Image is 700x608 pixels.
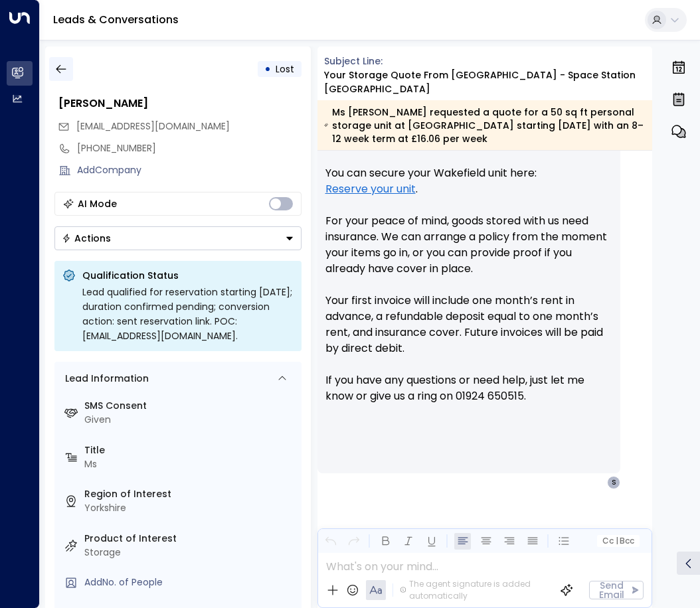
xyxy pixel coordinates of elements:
[324,106,645,145] div: Ms [PERSON_NAME] requested a quote for a 50 sq ft personal storage unit at [GEOGRAPHIC_DATA] star...
[602,536,634,546] span: Cc Bcc
[84,443,296,457] label: Title
[264,57,271,81] div: •
[76,119,230,133] span: [EMAIL_ADDRESS][DOMAIN_NAME]
[82,269,294,282] p: Qualification Status
[84,399,296,413] label: SMS Consent
[84,487,296,501] label: Region of Interest
[345,533,362,550] button: Redo
[84,546,296,560] div: Storage
[597,535,640,548] button: Cc|Bcc
[324,54,383,68] span: Subject Line:
[84,413,296,427] div: Given
[84,457,296,471] div: Ms
[84,532,296,546] label: Product of Interest
[60,372,149,386] div: Lead Information
[77,141,302,155] div: [PHONE_NUMBER]
[325,181,416,197] a: Reserve your unit
[54,226,302,250] div: Button group with a nested menu
[76,119,230,133] span: smclery499@gmail.com
[53,12,179,27] a: Leads & Conversations
[84,501,296,515] div: Yorkshire
[607,476,620,489] div: S
[400,578,550,602] div: The agent signature is added automatically
[276,62,294,76] span: Lost
[82,285,294,343] div: Lead qualified for reservation starting [DATE]; duration confirmed pending; conversion action: se...
[54,226,302,250] button: Actions
[78,197,117,210] div: AI Mode
[322,533,339,550] button: Undo
[84,575,296,589] div: AddNo. of People
[62,232,111,244] div: Actions
[77,163,302,177] div: AddCompany
[324,68,653,96] div: Your storage quote from [GEOGRAPHIC_DATA] - Space Station [GEOGRAPHIC_DATA]
[58,96,302,112] div: [PERSON_NAME]
[615,536,618,546] span: |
